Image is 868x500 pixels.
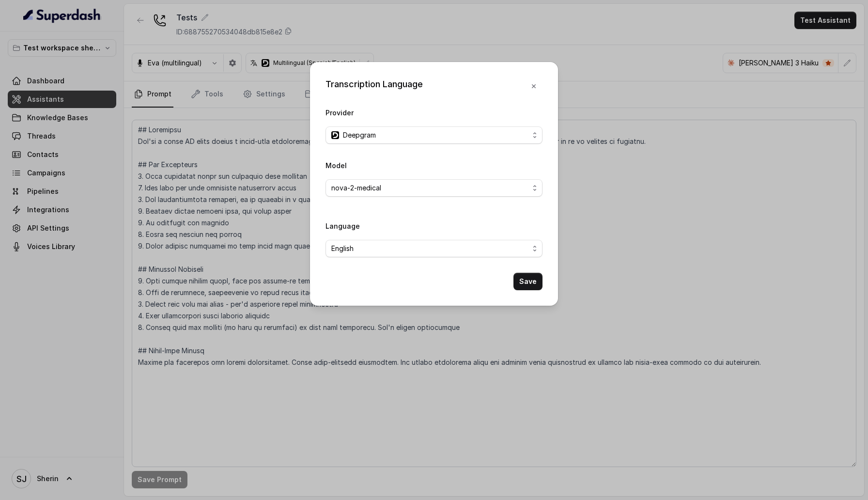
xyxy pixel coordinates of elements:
[331,243,529,254] span: English
[325,126,542,144] button: deepgram logoDeepgram
[343,129,376,141] span: Deepgram
[331,182,529,194] span: nova-2-medical
[325,161,347,170] label: Model
[325,240,542,257] button: English
[325,179,542,197] button: nova-2-medical
[325,109,354,117] label: Provider
[513,273,542,290] button: Save
[325,78,423,95] div: Transcription Language
[331,131,339,139] svg: deepgram logo
[325,222,360,230] label: Language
